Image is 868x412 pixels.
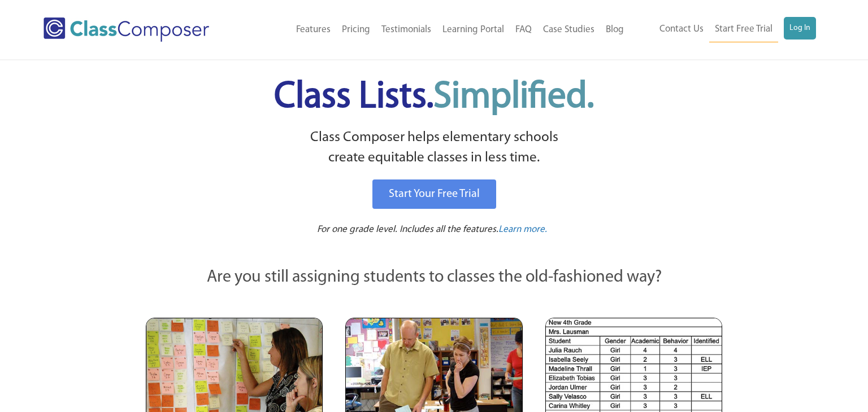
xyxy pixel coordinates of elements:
[44,17,209,42] img: Class Composer
[510,17,537,42] a: FAQ
[654,17,709,42] a: Contact Us
[498,225,547,234] span: Learn more.
[389,189,480,200] span: Start Your Free Trial
[376,17,437,42] a: Testimonials
[498,223,547,237] a: Learn more.
[146,265,722,290] p: Are you still assigning students to classes the old-fashioned way?
[600,17,630,42] a: Blog
[290,17,336,42] a: Features
[630,17,817,42] nav: Header Menu
[372,179,496,209] a: Start Your Free Trial
[317,225,498,234] span: For one grade level. Includes all the features.
[537,17,600,42] a: Case Studies
[709,17,778,42] a: Start Free Trial
[784,17,816,40] a: Log In
[247,17,629,42] nav: Header Menu
[437,17,510,42] a: Learning Portal
[144,128,724,169] p: Class Composer helps elementary schools create equitable classes in less time.
[433,79,594,116] span: Simplified.
[336,17,376,42] a: Pricing
[274,79,594,116] span: Class Lists.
